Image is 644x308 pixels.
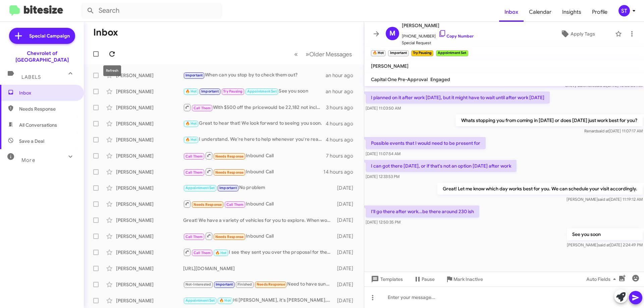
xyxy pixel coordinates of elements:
span: Auto Fields [586,273,619,285]
span: Call Them [185,235,203,239]
div: Need to have sunroof sorry [183,281,334,288]
div: Inbound Call [183,168,323,176]
div: [PERSON_NAME] [116,88,183,95]
div: [PERSON_NAME] [116,217,183,224]
span: Inbox [499,2,524,22]
div: [DATE] [334,297,359,304]
span: Inbox [19,89,76,96]
div: Hi [PERSON_NAME], it's [PERSON_NAME], Internet Director at Ourisman Chevrolet of [GEOGRAPHIC_DATA... [183,297,334,304]
a: Copy Number [438,34,474,39]
input: Search [81,3,222,19]
div: [PERSON_NAME] [116,72,183,79]
span: Call Them [185,154,203,159]
span: 🔥 Hot [215,251,227,255]
a: Calendar [524,2,557,22]
div: Great to hear that! We look forward to seeing you soon. [183,120,326,127]
div: See you soon [183,87,326,95]
span: [DATE] 12:50:35 PM [366,220,400,225]
p: I'll go there after work...be there around 230 ish [366,205,479,218]
div: I see they sent you over the proposal for the 2025 Trax. Did you have any additional questions or... [183,248,334,256]
div: [DATE] [334,217,359,224]
span: » [306,50,309,58]
div: Great! We have a variety of vehicles for you to explore. When would you like to visit the dealers... [183,217,334,224]
span: Needs Response [257,282,285,287]
button: Templates [364,273,408,285]
span: said at [598,197,609,202]
small: Try Pausing [411,50,433,56]
span: Appointment Set [185,298,215,303]
span: « [294,50,298,58]
span: [DATE] 11:07:54 AM [366,151,400,156]
span: Try Pausing [223,89,243,94]
button: Pause [408,273,440,285]
span: Needs Response [215,170,244,175]
div: an hour ago [326,72,359,79]
span: Call Them [185,170,203,175]
div: [PERSON_NAME] [116,169,183,175]
h1: Inbox [93,27,118,38]
div: Inbound Call [183,232,334,240]
p: Whats stopping you from coming in [DATE] or does [DATE] just work best for you? [456,114,643,126]
span: Needs Response [215,154,244,159]
span: Needs Response [215,235,244,239]
button: Apply Tags [543,28,612,40]
span: 🔥 Hot [185,89,197,94]
span: Call Them [226,202,244,207]
span: Renard [DATE] 11:07:17 AM [584,128,643,133]
span: said at [598,242,610,247]
div: 4 hours ago [326,120,359,127]
span: Appointment Set [185,186,215,190]
span: [PHONE_NUMBER] [402,29,474,40]
div: [PERSON_NAME] [116,281,183,288]
div: 3 hours ago [326,104,359,111]
div: [DATE] [334,185,359,191]
span: 🔥 Hot [219,298,231,303]
div: [URL][DOMAIN_NAME] [183,265,334,272]
div: [PERSON_NAME] [116,249,183,256]
div: 4 hours ago [326,136,359,143]
span: [PERSON_NAME] [DATE] 2:24:49 PM [567,242,643,247]
div: ST [619,5,630,16]
span: All Conversations [19,122,57,128]
span: Labels [21,74,41,80]
span: [PERSON_NAME] [371,63,409,69]
div: [PERSON_NAME] [116,120,183,127]
div: No problem [183,184,334,192]
span: Call Them [194,251,211,255]
span: [PERSON_NAME] [402,21,474,29]
div: [PERSON_NAME] [116,297,183,304]
div: [PERSON_NAME] [116,104,183,111]
div: [PERSON_NAME] [116,233,183,240]
div: [PERSON_NAME] [116,152,183,159]
small: 🔥 Hot [371,50,385,56]
button: ST [613,5,637,16]
div: 14 hours ago [323,169,359,175]
span: Not-Interested [185,282,211,287]
div: When can you stop by to check them out? [183,71,326,79]
div: [PERSON_NAME] [116,201,183,207]
span: [PERSON_NAME] [DATE] 11:19:12 AM [567,197,643,202]
div: [PERSON_NAME] [116,185,183,191]
span: Capital One Pre-Approval [371,76,428,82]
span: [DATE] 12:33:53 PM [366,174,399,179]
p: I can got there [DATE], or if that's not an option [DATE] after work [366,160,517,172]
div: [DATE] [334,281,359,288]
span: said at [597,128,609,133]
span: Important [219,186,237,190]
span: Older Messages [309,51,352,58]
div: [PERSON_NAME] [116,265,183,272]
div: [DATE] [334,233,359,240]
a: Profile [587,2,613,22]
span: Needs Response [19,106,76,112]
p: See you soon [567,228,643,240]
a: Special Campaign [9,28,75,44]
div: [DATE] [334,249,359,256]
div: [PERSON_NAME] [116,136,183,143]
span: Pause [422,273,435,285]
div: Inbound Call [183,151,326,160]
span: Needs Response [194,202,222,207]
div: With $500 off the pricewould be 22,182 not included your tags, taxes and fees [183,103,326,112]
span: Templates [370,273,403,285]
div: 7 hours ago [326,152,359,159]
span: Appointment Set [247,89,277,94]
